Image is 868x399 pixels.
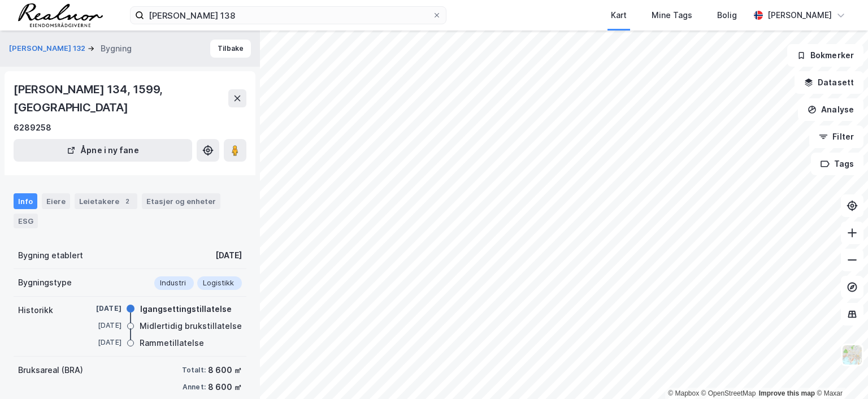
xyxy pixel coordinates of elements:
div: Annet: [183,383,206,392]
button: Datasett [795,71,863,94]
div: Leietakere [75,193,137,209]
div: Kontrollprogram for chat [811,345,868,399]
button: Tilbake [210,40,251,58]
div: [DATE] [215,249,242,262]
div: Igangsettingstillatelse [140,302,232,316]
div: Midlertidig brukstillatelse [140,319,242,333]
div: Mine Tags [652,8,692,22]
div: [DATE] [76,320,121,331]
div: [PERSON_NAME] [767,8,832,22]
button: Analyse [798,98,863,121]
div: Rammetillatelse [140,336,204,350]
img: Z [841,344,863,366]
div: Bolig [717,8,737,22]
iframe: Chat Widget [811,345,868,399]
div: Bygning [101,42,132,55]
div: ESG [14,214,38,228]
div: Bygningstype [18,276,72,289]
div: [DATE] [76,303,121,314]
div: [DATE] [76,337,121,348]
div: [PERSON_NAME] 134, 1599, [GEOGRAPHIC_DATA] [14,80,228,116]
div: Eiere [42,193,70,209]
div: 6289258 [14,121,51,135]
div: 2 [121,196,133,207]
div: Bygning etablert [18,249,83,262]
div: Bruksareal (BRA) [18,363,83,377]
div: Totalt: [182,366,206,375]
div: Kart [611,8,627,22]
button: [PERSON_NAME] 132 [9,43,88,54]
div: Historikk [18,303,53,317]
button: Filter [809,125,863,148]
div: Etasjer og enheter [146,196,216,206]
div: 8 600 ㎡ [208,380,242,394]
div: Info [14,193,37,209]
a: OpenStreetMap [701,389,756,397]
button: Tags [811,153,863,175]
a: Improve this map [759,389,815,397]
button: Åpne i ny fane [14,139,192,162]
input: Søk på adresse, matrikkel, gårdeiere, leietakere eller personer [144,7,432,24]
a: Mapbox [668,389,699,397]
div: 8 600 ㎡ [208,363,242,377]
img: realnor-logo.934646d98de889bb5806.png [18,3,103,27]
button: Bokmerker [787,44,863,67]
